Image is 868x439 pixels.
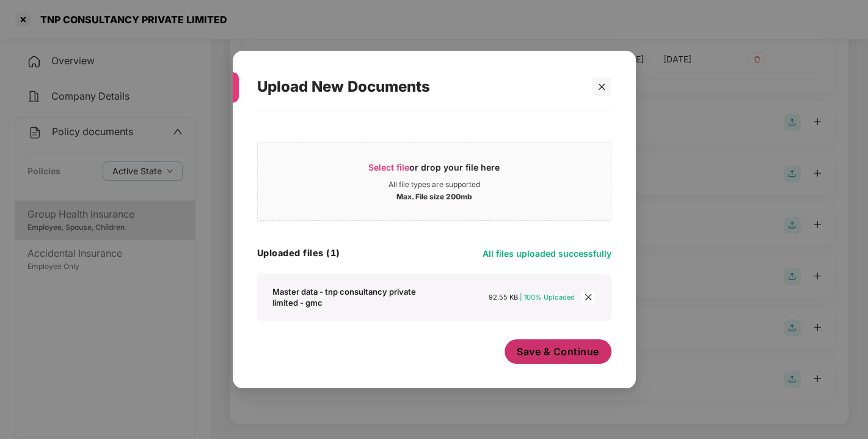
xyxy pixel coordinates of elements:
div: Upload New Documents [257,63,582,111]
span: Select fileor drop your file hereAll file types are supportedMax. File size 200mb [258,152,611,211]
span: Select file [368,162,409,172]
button: Save & Continue [505,339,611,364]
span: All files uploaded successfully [483,248,611,259]
div: Master data - tnp consultancy private limited - gmc [272,286,439,308]
span: 92.55 KB [489,293,518,301]
span: close [597,83,606,91]
div: or drop your file here [368,161,500,180]
span: | 100% Uploaded [520,293,575,301]
div: Max. File size 200mb [396,190,472,202]
span: Save & Continue [517,345,599,358]
span: close [582,290,595,304]
div: All file types are supported [388,180,480,190]
h4: Uploaded files (1) [257,247,340,259]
